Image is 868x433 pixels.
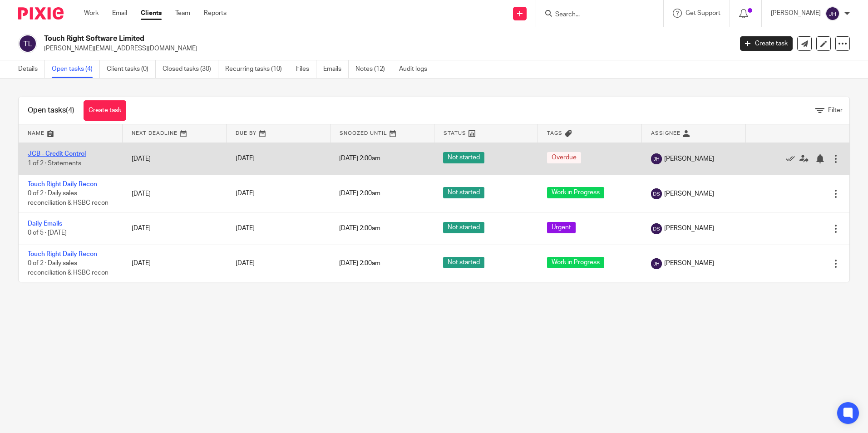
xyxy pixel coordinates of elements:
input: Search [554,11,636,19]
a: Notes (12) [355,60,392,78]
a: Emails [323,60,349,78]
span: Filter [828,107,843,113]
a: Recurring tasks (10) [225,60,289,78]
a: Details [18,60,45,78]
a: Reports [204,9,227,18]
span: Work in Progress [547,187,604,198]
p: [PERSON_NAME] [771,9,821,18]
span: [DATE] 2:00am [339,226,380,232]
span: Overdue [547,152,581,163]
span: [DATE] [236,156,255,162]
a: JCB - Credit Control [28,151,86,157]
span: (4) [66,107,74,114]
a: Files [296,60,316,78]
span: Work in Progress [547,257,604,268]
span: 0 of 2 · Daily sales reconciliation & HSBC recon [28,191,108,207]
a: Touch Right Daily Recon [28,181,97,187]
span: [DATE] [236,260,255,266]
img: svg%3E [825,6,840,21]
a: Create task [84,100,126,121]
span: [DATE] 2:00am [339,191,380,197]
span: [DATE] [236,226,255,232]
span: Not started [443,222,484,233]
span: Not started [443,187,484,198]
span: [PERSON_NAME] [664,259,714,268]
span: [PERSON_NAME] [664,189,714,198]
span: Status [444,131,466,136]
img: Pixie [18,7,64,20]
span: 0 of 2 · Daily sales reconciliation & HSBC recon [28,260,108,276]
td: [DATE] [123,212,227,245]
span: 1 of 2 · Statements [28,160,81,167]
span: Tags [547,131,562,136]
img: svg%3E [651,223,662,234]
span: 0 of 5 · [DATE] [28,230,67,236]
a: Client tasks (0) [107,60,156,78]
img: svg%3E [18,34,37,53]
span: Snoozed Until [340,131,387,136]
a: Clients [141,9,162,18]
span: [DATE] 2:00am [339,156,380,162]
a: Open tasks (4) [52,60,100,78]
a: Create task [740,36,793,51]
img: svg%3E [651,258,662,269]
span: Not started [443,257,484,268]
span: [DATE] [236,191,255,197]
td: [DATE] [123,143,227,175]
a: Audit logs [399,60,434,78]
span: Urgent [547,222,576,233]
a: Daily Emails [28,221,62,227]
a: Closed tasks (30) [163,60,218,78]
h2: Touch Right Software Limited [44,34,590,44]
p: [PERSON_NAME][EMAIL_ADDRESS][DOMAIN_NAME] [44,44,726,53]
span: [PERSON_NAME] [664,154,714,163]
a: Team [175,9,190,18]
span: Get Support [686,10,720,16]
img: svg%3E [651,188,662,199]
a: Email [112,9,127,18]
a: Mark as done [786,154,799,163]
a: Touch Right Daily Recon [28,251,97,257]
span: Not started [443,152,484,163]
h1: Open tasks [28,106,74,115]
a: Work [84,9,99,18]
td: [DATE] [123,245,227,282]
td: [DATE] [123,175,227,212]
span: [DATE] 2:00am [339,261,380,267]
img: svg%3E [651,153,662,164]
span: [PERSON_NAME] [664,224,714,233]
